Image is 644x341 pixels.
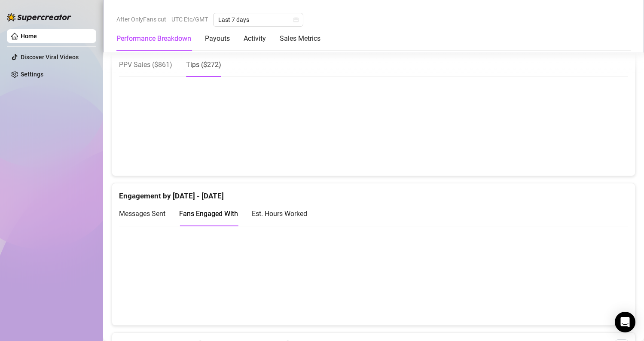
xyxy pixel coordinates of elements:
[252,208,307,219] div: Est. Hours Worked
[171,13,208,26] span: UTC Etc/GMT
[293,17,299,22] span: calendar
[7,13,71,21] img: logo-BBDzfeDw.svg
[218,13,298,26] span: Last 7 days
[119,183,628,202] div: Engagement by [DATE] - [DATE]
[244,33,266,44] div: Activity
[116,13,166,26] span: After OnlyFans cut
[21,33,37,40] a: Home
[119,210,165,218] span: Messages Sent
[119,61,172,69] span: PPV Sales ( $861 )
[615,312,635,332] div: Open Intercom Messenger
[21,54,79,61] a: Discover Viral Videos
[186,61,221,69] span: Tips ( $272 )
[179,210,238,218] span: Fans Engaged With
[205,33,230,44] div: Payouts
[21,71,43,78] a: Settings
[280,33,320,44] div: Sales Metrics
[116,33,191,44] div: Performance Breakdown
